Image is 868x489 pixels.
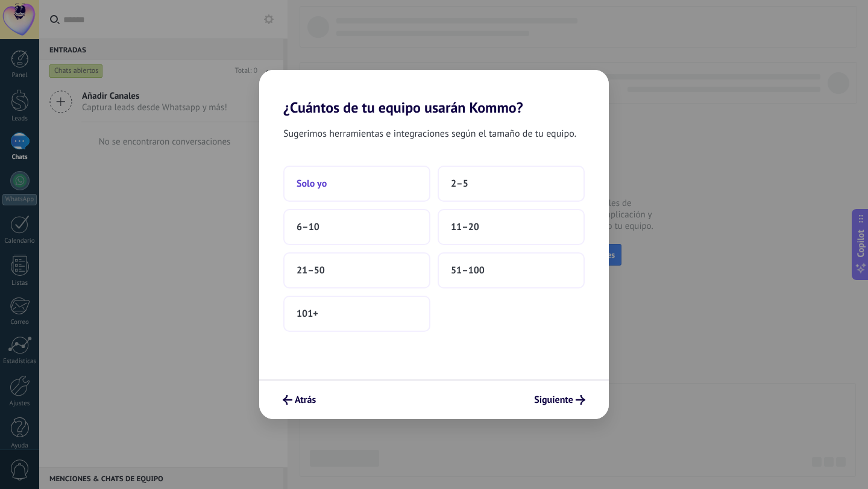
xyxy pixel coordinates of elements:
[534,396,573,404] span: Siguiente
[297,178,327,190] span: Solo yo
[283,209,430,245] button: 6–10
[297,308,318,320] span: 101+
[529,390,591,410] button: Siguiente
[438,252,585,288] button: 51–100
[277,390,321,410] button: Atrás
[283,126,576,142] span: Sugerimos herramientas e integraciones según el tamaño de tu equipo.
[283,166,430,202] button: Solo yo
[295,396,316,404] span: Atrás
[451,178,468,190] span: 2–5
[438,209,585,245] button: 11–20
[259,70,609,116] h2: ¿Cuántos de tu equipo usarán Kommo?
[297,221,319,233] span: 6–10
[438,166,585,202] button: 2–5
[451,264,485,276] span: 51–100
[283,252,430,288] button: 21–50
[283,296,430,332] button: 101+
[451,221,479,233] span: 11–20
[297,264,325,276] span: 21–50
